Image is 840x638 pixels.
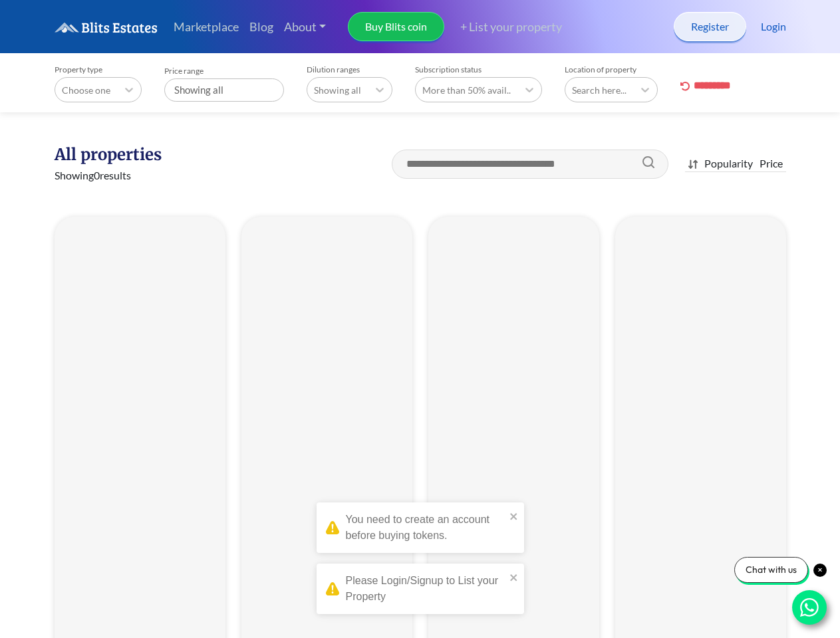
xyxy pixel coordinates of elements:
[307,64,392,74] label: Dilution ranges
[760,156,783,171] div: Price
[734,557,808,583] div: Chat with us
[168,13,244,41] a: Marketplace
[346,573,505,605] div: Please Login/Signup to List your Property
[509,508,519,524] button: close
[674,12,746,41] a: Register
[55,64,142,74] label: Property type
[509,569,519,585] button: close
[565,64,658,74] label: Location of property
[55,169,131,181] span: Showing 0 results
[244,13,279,41] a: Blog
[348,12,444,41] a: Buy Blits coin
[164,66,284,76] label: Price range
[444,18,562,36] a: + List your property
[55,144,225,165] h1: All properties
[346,512,505,544] div: You need to create an account before buying tokens.
[279,13,332,41] a: About
[704,156,753,171] div: Popularity
[164,78,284,102] div: Showing all
[761,19,786,35] a: Login
[415,64,542,74] label: Subscription status
[55,22,158,33] img: logo.6a08bd47fd1234313fe35534c588d03a.svg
